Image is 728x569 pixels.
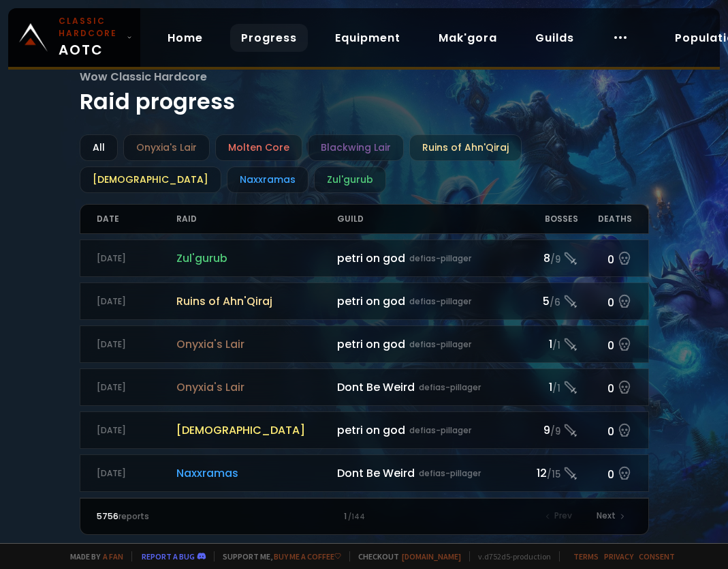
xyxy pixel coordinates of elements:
[550,425,560,439] small: / 9
[409,295,471,308] small: defias-pillager
[308,134,404,161] div: Blackwing Lair
[97,295,177,308] div: [DATE]
[176,293,337,310] span: Ruins of Ahn'Qiraj
[176,336,337,353] span: Onyxia's Lair
[409,338,471,351] small: defias-pillager
[176,465,337,482] span: Naxxramas
[97,381,177,394] div: [DATE]
[142,551,195,561] a: Report a bug
[230,510,498,523] div: 1
[62,551,123,561] span: Made by
[80,282,649,320] a: [DATE]Ruins of Ahn'Qirajpetri on goddefias-pillager5/60
[337,336,524,353] div: petri on god
[80,239,649,277] a: [DATE]Zul'gurubpetri on goddefias-pillager8/90
[97,338,177,351] div: [DATE]
[538,507,580,526] div: Prev
[176,422,337,439] span: [DEMOGRAPHIC_DATA]
[314,166,386,193] div: Zul'gurub
[578,205,632,233] div: Deaths
[214,551,341,561] span: Support me,
[524,422,578,439] div: 9
[215,134,302,161] div: Molten Core
[578,463,632,483] div: 0
[604,551,633,561] a: Privacy
[337,250,524,267] div: petri on god
[80,497,649,535] a: [DATE]NaxxramasDont Be Weirddefias-pillager13/150
[349,551,461,561] span: Checkout
[97,510,118,522] span: 5756
[409,134,522,161] div: Ruins of Ahn'Qiraj
[578,377,632,397] div: 0
[419,467,481,480] small: defias-pillager
[59,15,121,60] span: AOTC
[80,134,118,161] div: All
[337,293,524,310] div: petri on god
[409,252,471,265] small: defias-pillager
[524,293,578,310] div: 5
[80,325,649,363] a: [DATE]Onyxia's Lairpetri on goddefias-pillager1/10
[80,368,649,406] a: [DATE]Onyxia's LairDont Be Weirddefias-pillager1/10
[409,424,471,437] small: defias-pillager
[80,454,649,492] a: [DATE]NaxxramasDont Be Weirddefias-pillager12/150
[547,468,560,482] small: / 15
[524,336,578,353] div: 1
[97,252,177,265] div: [DATE]
[97,205,177,233] div: Date
[524,465,578,482] div: 12
[80,166,221,193] div: [DEMOGRAPHIC_DATA]
[337,465,524,482] div: Dont Be Weird
[8,8,140,67] a: Classic HardcoreAOTC
[639,551,675,561] a: Consent
[588,507,632,526] div: Next
[176,250,337,267] span: Zul'gurub
[227,166,308,193] div: Naxxramas
[80,411,649,449] a: [DATE][DEMOGRAPHIC_DATA]petri on goddefias-pillager9/90
[573,551,599,561] a: Terms
[419,381,481,394] small: defias-pillager
[123,134,210,161] div: Onyxia's Lair
[550,253,560,267] small: / 9
[552,339,560,353] small: / 1
[552,382,560,396] small: / 1
[550,296,560,310] small: / 6
[348,512,365,523] small: / 144
[80,68,649,118] h1: Raid progress
[337,379,524,396] div: Dont Be Weird
[176,379,337,396] span: Onyxia's Lair
[578,291,632,311] div: 0
[524,250,578,267] div: 8
[176,205,337,233] div: Raid
[103,551,123,561] a: a fan
[230,24,308,52] a: Progress
[428,24,508,52] a: Mak'gora
[59,15,121,40] small: Classic Hardcore
[578,420,632,440] div: 0
[80,68,649,85] span: Wow Classic Hardcore
[337,422,524,439] div: petri on god
[324,24,411,52] a: Equipment
[469,551,551,561] span: v. d752d5 - production
[524,205,578,233] div: Bosses
[578,248,632,268] div: 0
[274,551,341,561] a: Buy me a coffee
[524,379,578,396] div: 1
[97,510,231,523] div: reports
[578,334,632,354] div: 0
[402,551,461,561] a: [DOMAIN_NAME]
[157,24,214,52] a: Home
[97,424,177,437] div: [DATE]
[337,205,524,233] div: Guild
[524,24,585,52] a: Guilds
[97,467,177,480] div: [DATE]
